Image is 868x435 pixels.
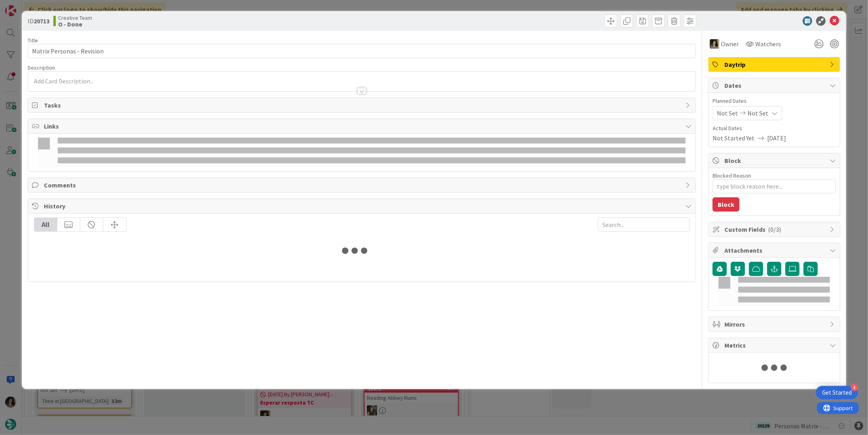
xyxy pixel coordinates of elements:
[44,121,681,131] span: Links
[28,64,55,71] span: Description
[34,17,49,25] b: 20713
[17,1,36,11] span: Support
[822,389,852,397] div: Get Started
[710,39,719,49] img: MS
[44,180,681,190] span: Comments
[724,340,826,350] span: Metrics
[724,246,826,255] span: Attachments
[44,100,681,110] span: Tasks
[58,15,92,21] span: Creative Team
[724,81,826,90] span: Dates
[717,108,738,118] span: Not Set
[713,97,836,105] span: Planned Dates
[713,133,755,143] span: Not Started Yet
[721,39,739,49] span: Owner
[724,225,826,234] span: Custom Fields
[44,201,681,211] span: History
[28,37,38,44] label: Title
[768,225,781,233] span: ( 0/3 )
[816,386,858,399] div: Open Get Started checklist, remaining modules: 4
[713,124,836,132] span: Actual Dates
[713,172,751,179] label: Blocked Reason
[755,39,781,49] span: Watchers
[598,217,690,232] input: Search...
[724,320,826,329] span: Mirrors
[851,384,858,391] div: 4
[767,133,786,143] span: [DATE]
[34,218,57,231] div: All
[724,60,826,69] span: Daytrip
[713,197,739,212] button: Block
[28,44,696,58] input: type card name here...
[724,156,826,165] span: Block
[58,21,92,27] b: O - Done
[747,108,768,118] span: Not Set
[28,16,49,26] span: ID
